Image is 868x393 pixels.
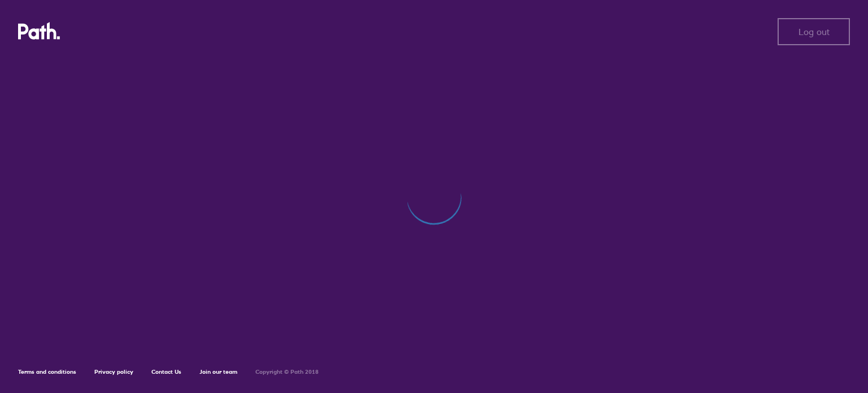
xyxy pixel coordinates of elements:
[778,18,850,45] button: Log out
[255,369,319,375] h6: Copyright © Path 2018
[199,368,237,375] a: Join our team
[798,27,830,37] span: Log out
[151,368,181,375] a: Contact Us
[94,368,133,375] a: Privacy policy
[18,368,76,375] a: Terms and conditions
